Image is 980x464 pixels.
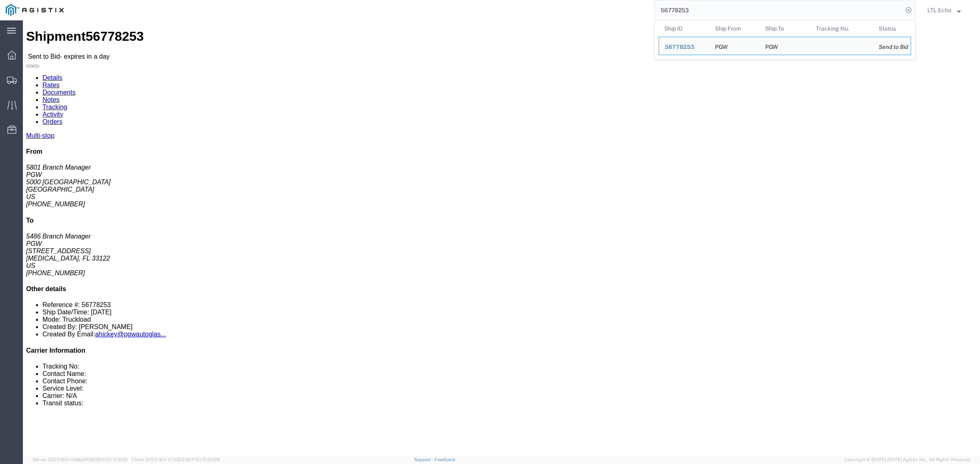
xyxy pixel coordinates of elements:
[187,457,220,462] span: [DATE] 10:20:09
[879,43,905,51] div: Send to Bid
[759,20,810,37] th: Ship To
[765,37,778,55] div: PGW
[23,20,980,455] iframe: FS Legacy Container
[873,20,911,37] th: Status
[665,43,704,51] div: 56778253
[715,37,728,55] div: PGW
[709,20,760,37] th: Ship From
[659,20,709,37] th: Ship ID
[844,456,970,463] span: Copyright © [DATE]-[DATE] Agistix Inc., All Rights Reserved
[665,44,694,50] span: 56778253
[434,457,455,462] a: Feedback
[655,0,903,20] input: Search for shipment number, reference number
[927,6,951,15] span: LTL Echo
[659,20,915,59] table: Search Results
[131,457,220,462] span: Client: 2025.18.0-27d3021
[97,457,128,462] span: [DATE] 11:12:30
[33,457,128,462] span: Server: 2025.18.0-d1e9a510831
[927,5,969,15] button: LTL Echo
[414,457,434,462] a: Support
[810,20,873,37] th: Tracking Nu.
[6,4,64,16] img: logo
